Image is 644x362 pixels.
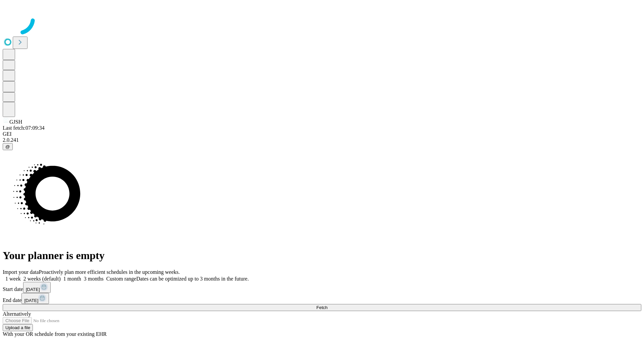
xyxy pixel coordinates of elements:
[3,293,641,304] div: End date
[23,276,61,282] span: 2 weeks (default)
[24,298,38,303] span: [DATE]
[3,324,33,331] button: Upload a file
[9,119,22,125] span: GJSH
[3,125,45,131] span: Last fetch: 07:09:34
[23,282,51,293] button: [DATE]
[3,331,107,337] span: With your OR schedule from your existing EHR
[21,293,49,304] button: [DATE]
[136,276,249,282] span: Dates can be optimized up to 3 months in the future.
[3,282,641,293] div: Start date
[106,276,136,282] span: Custom range
[26,287,40,292] span: [DATE]
[39,269,180,275] span: Proactively plan more efficient schedules in the upcoming weeks.
[3,249,641,262] h1: Your planner is empty
[3,131,641,137] div: GEI
[3,143,13,150] button: @
[3,304,641,311] button: Fetch
[316,305,327,310] span: Fetch
[84,276,104,282] span: 3 months
[3,137,641,143] div: 2.0.241
[63,276,81,282] span: 1 month
[3,311,31,317] span: Alternatively
[5,276,21,282] span: 1 week
[5,144,10,149] span: @
[3,269,39,275] span: Import your data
